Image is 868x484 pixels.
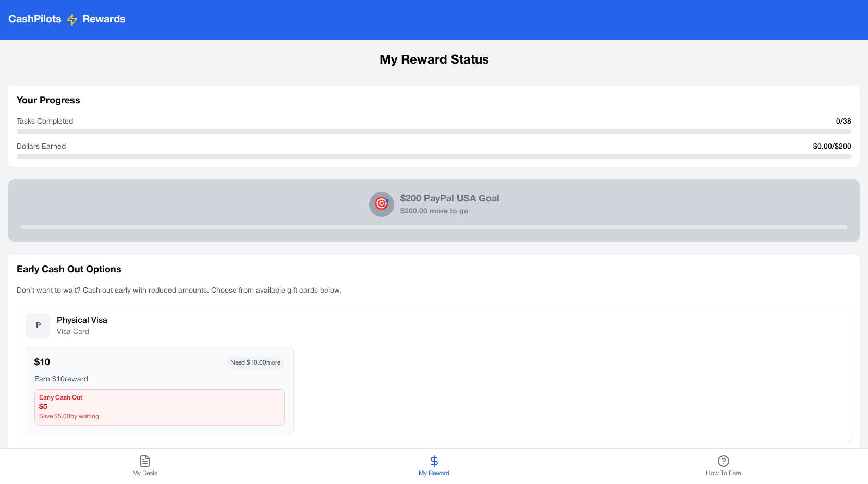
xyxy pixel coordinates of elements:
[39,402,280,413] div: $ 5
[34,374,285,385] div: Earn $ 10 reward
[400,207,499,217] div: $200.00 more to go
[34,356,50,370] div: $ 10
[8,13,62,27] span: CashPilots
[836,117,851,127] span: 0 / 38
[706,469,741,478] span: How To Earn
[8,179,860,242] button: 🎯$200 PayPal USA Goal$200.00 more to go
[57,314,107,327] div: Physical Visa
[226,357,285,369] span: Need $ 10.00 more
[17,263,851,277] h3: Early Cash Out Options
[289,449,579,484] button: My Reward
[813,142,851,152] span: $ 0.00 /$ 200
[39,394,280,402] div: Early Cash Out
[17,142,66,152] span: Dollars Earned
[17,286,851,296] p: Don't want to wait? Cash out early with reduced amounts. Choose from available gift cards below.
[8,52,860,69] h1: My Reward Status
[39,413,280,421] div: Save $ 5.00 by waiting
[82,13,126,27] span: Rewards
[17,117,73,127] span: Tasks Completed
[57,327,107,337] div: Visa Card
[132,469,157,478] span: My Deals
[419,469,449,478] span: My Reward
[374,196,389,213] span: 🎯
[400,192,499,207] div: $200 PayPal USA Goal
[579,449,868,484] button: How To Earn
[17,94,851,108] h3: Your Progress
[36,321,41,331] span: P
